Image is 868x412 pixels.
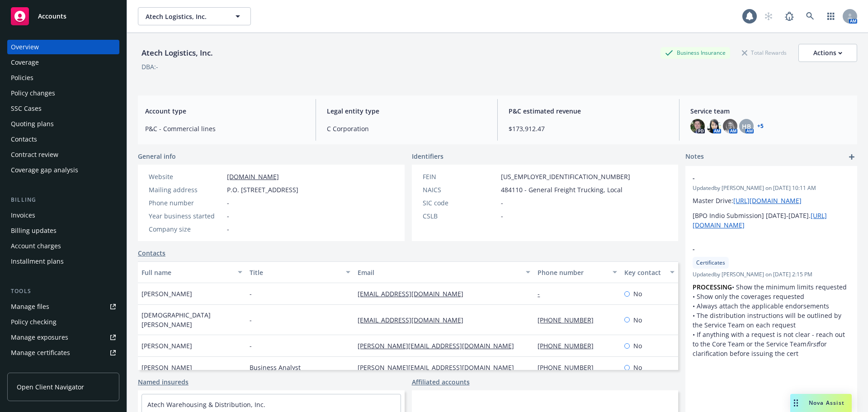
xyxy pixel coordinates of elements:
[11,86,55,100] div: Policy changes
[358,289,471,298] a: [EMAIL_ADDRESS][DOMAIN_NAME]
[693,270,850,279] span: Updated by [PERSON_NAME] on [DATE] 2:15 PM
[17,382,84,392] span: Open Client Navigator
[538,341,601,350] a: [PHONE_NUMBER]
[7,86,119,100] a: Policy changes
[7,330,119,345] a: Manage exposures
[693,173,826,183] span: -
[358,341,521,350] a: [PERSON_NAME][EMAIL_ADDRESS][DOMAIN_NAME]
[149,172,223,181] div: Website
[7,40,119,54] a: Overview
[696,259,725,267] span: Certificates
[138,152,176,161] span: General info
[7,346,119,360] a: Manage certificates
[621,261,678,283] button: Key contact
[11,223,57,238] div: Billing updates
[227,172,279,181] a: [DOMAIN_NAME]
[7,223,119,238] a: Billing updates
[633,341,642,350] span: No
[624,268,665,277] div: Key contact
[138,248,165,258] a: Contacts
[145,106,305,116] span: Account type
[227,224,229,234] span: -
[690,106,850,116] span: Service team
[147,400,265,409] a: Atech Warehousing & Distribution, Inc.
[142,341,192,350] span: [PERSON_NAME]
[11,40,39,54] div: Overview
[509,106,668,116] span: P&C estimated revenue
[693,184,850,192] span: Updated by [PERSON_NAME] on [DATE] 10:11 AM
[693,211,850,230] p: [BPO Indio Submission] [DATE]-[DATE].
[790,394,802,412] div: Drag to move
[693,283,732,291] strong: PROCESSING
[327,106,486,116] span: Legal entity type
[633,363,642,372] span: No
[11,71,33,85] div: Policies
[801,7,819,25] a: Search
[7,208,119,223] a: Invoices
[423,185,497,194] div: NAICS
[822,7,840,25] a: Switch app
[358,363,521,372] a: [PERSON_NAME][EMAIL_ADDRESS][DOMAIN_NAME]
[501,198,503,208] span: -
[7,163,119,177] a: Coverage gap analysis
[11,299,49,314] div: Manage files
[7,101,119,116] a: SSC Cases
[737,47,791,58] div: Total Rewards
[809,399,844,407] span: Nova Assist
[7,361,119,375] a: Manage claims
[501,185,623,194] span: 484110 - General Freight Trucking, Local
[7,195,119,204] div: Billing
[138,7,251,25] button: Atech Logistics, Inc.
[7,117,119,131] a: Quoting plans
[149,185,223,194] div: Mailing address
[250,315,252,325] span: -
[250,268,340,277] div: Title
[412,152,443,161] span: Identifiers
[7,299,119,314] a: Manage files
[145,124,305,133] span: P&C - Commercial lines
[733,196,802,205] a: [URL][DOMAIN_NAME]
[742,122,751,131] span: HB
[358,268,520,277] div: Email
[246,261,354,283] button: Title
[538,316,601,324] a: [PHONE_NUMBER]
[759,7,778,25] a: Start snowing
[227,185,298,194] span: P.O. [STREET_ADDRESS]
[11,163,78,177] div: Coverage gap analysis
[142,268,232,277] div: Full name
[798,44,857,62] button: Actions
[423,172,497,181] div: FEIN
[423,211,497,221] div: CSLB
[538,363,601,372] a: [PHONE_NUMBER]
[142,363,192,372] span: [PERSON_NAME]
[142,62,158,71] div: DBA: -
[250,363,301,372] span: Business Analyst
[11,55,39,70] div: Coverage
[7,4,119,29] a: Accounts
[685,237,857,365] div: -CertificatesUpdatedby [PERSON_NAME] on [DATE] 2:15 PMPROCESSING• Show the minimum limits request...
[149,211,223,221] div: Year business started
[693,196,850,205] p: Master Drive:
[138,47,217,59] div: Atech Logistics, Inc.
[11,330,68,345] div: Manage exposures
[707,119,721,133] img: photo
[846,152,857,162] a: add
[685,152,704,162] span: Notes
[509,124,668,133] span: $173,912.47
[227,198,229,208] span: -
[38,13,66,20] span: Accounts
[11,208,35,223] div: Invoices
[146,12,224,21] span: Atech Logistics, Inc.
[790,394,852,412] button: Nova Assist
[11,346,70,360] div: Manage certificates
[354,261,534,283] button: Email
[534,261,620,283] button: Phone number
[7,239,119,253] a: Account charges
[250,341,252,350] span: -
[690,119,705,133] img: photo
[780,7,798,25] a: Report a Bug
[11,239,61,253] div: Account charges
[538,289,547,298] a: -
[11,254,64,269] div: Installment plans
[138,261,246,283] button: Full name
